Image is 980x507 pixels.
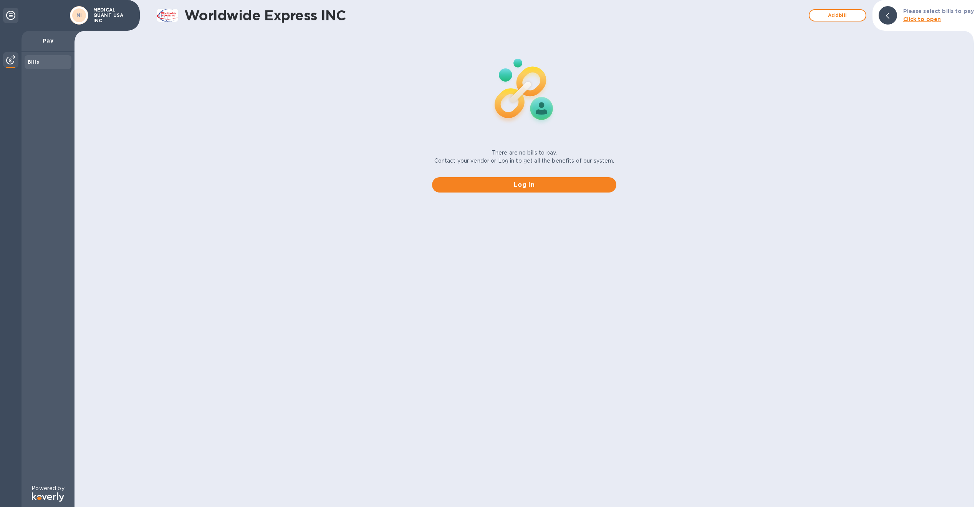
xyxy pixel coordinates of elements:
span: Add bill [816,11,859,20]
p: MEDICAL QUANT USA INC [93,7,132,23]
b: Click to open [903,16,941,22]
p: Pay [28,37,68,44]
b: MI [76,12,82,18]
p: There are no bills to pay. Contact your vendor or Log in to get all the benefits of our system. [434,149,614,165]
button: Log in [432,177,616,193]
span: Log in [438,180,610,189]
b: Bills [28,59,39,65]
button: Addbill [809,9,866,21]
h1: Worldwide Express INC [184,7,805,23]
b: Please select bills to pay [903,8,974,14]
img: Logo [32,492,64,502]
p: Powered by [31,484,64,492]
